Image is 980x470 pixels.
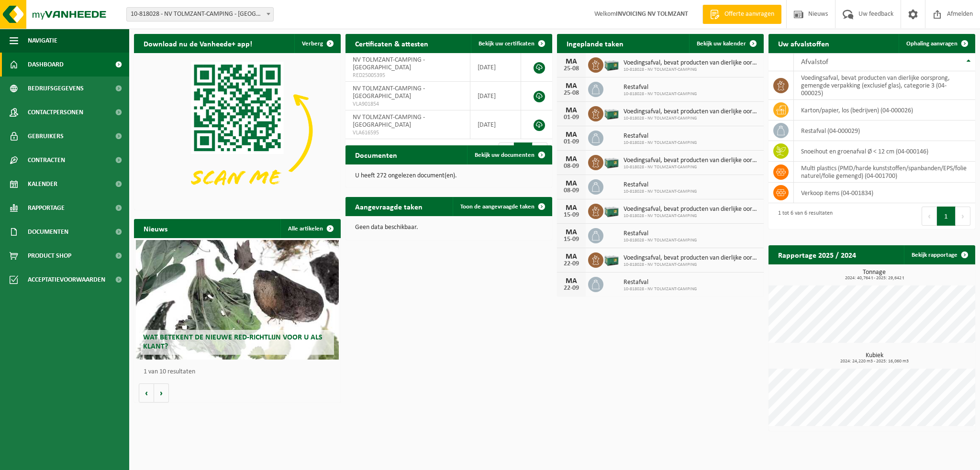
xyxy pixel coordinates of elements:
span: Bekijk uw certificaten [479,41,535,47]
div: 22-09 [562,285,581,292]
span: Voedingsafval, bevat producten van dierlijke oorsprong, gemengde verpakking (exc... [624,206,759,213]
td: snoeihout en groenafval Ø < 12 cm (04-000146) [794,141,975,162]
div: 22-09 [562,261,581,267]
img: PB-LB-0680-HPE-GN-01 [603,153,620,170]
div: 25-08 [562,90,581,97]
span: Documenten [28,220,68,244]
img: PB-LB-0680-HPE-GN-01 [603,105,620,121]
img: Download de VHEPlus App [134,53,341,208]
td: [DATE] [470,82,521,110]
div: MA [562,253,581,261]
h2: Rapportage 2025 / 2024 [768,245,866,264]
div: 01-09 [562,139,581,145]
h2: Certificaten & attesten [345,34,438,53]
button: 1 [937,207,956,226]
p: Geen data beschikbaar. [355,224,543,231]
p: 1 van 10 resultaten [144,369,336,375]
td: restafval (04-000029) [794,120,975,141]
span: Contactpersonen [28,100,83,124]
span: VLA616595 [353,129,463,137]
span: VLA901854 [353,100,463,108]
strong: INVOICING NV TOLMZANT [616,11,688,18]
a: Bekijk uw documenten [467,145,551,164]
span: Wat betekent de nieuwe RED-richtlijn voor u als klant? [143,334,323,350]
div: MA [562,229,581,236]
span: Restafval [624,279,697,286]
span: Restafval [624,181,697,189]
span: 10-818028 - NV TOLMZANT-CAMPING - DE HAAN [127,8,273,21]
a: Bekijk rapportage [904,245,974,264]
span: Voedingsafval, bevat producten van dierlijke oorsprong, gemengde verpakking (exc... [624,108,759,116]
span: RED25005395 [353,72,463,79]
span: 10-818028 - NV TOLMZANT-CAMPING [624,91,697,97]
div: MA [562,58,581,66]
h2: Uw afvalstoffen [768,34,839,53]
span: 10-818028 - NV TOLMZANT-CAMPING [624,286,697,292]
span: NV TOLMZANT-CAMPING - [GEOGRAPHIC_DATA] [353,56,425,71]
span: Product Shop [28,244,71,268]
div: MA [562,107,581,114]
span: Restafval [624,230,697,238]
span: Afvalstof [801,58,828,66]
span: 10-818028 - NV TOLMZANT-CAMPING [624,262,759,268]
span: Bekijk uw kalender [697,41,746,47]
button: Previous [922,207,937,226]
span: Rapportage [28,196,65,220]
div: 15-09 [562,236,581,243]
a: Offerte aanvragen [702,5,781,24]
span: Kalender [28,172,57,196]
td: [DATE] [470,110,521,139]
td: multi plastics (PMD/harde kunststoffen/spanbanden/EPS/folie naturel/folie gemengd) (04-001700) [794,162,975,183]
h2: Nieuws [134,219,177,238]
span: Voedingsafval, bevat producten van dierlijke oorsprong, gemengde verpakking (exc... [624,59,759,67]
span: 10-818028 - NV TOLMZANT-CAMPING [624,238,697,243]
span: Offerte aanvragen [722,10,777,19]
div: 08-09 [562,163,581,170]
a: Ophaling aanvragen [899,34,974,53]
span: Ophaling aanvragen [906,41,958,47]
button: Next [956,207,970,226]
h2: Aangevraagde taken [345,197,432,216]
span: 10-818028 - NV TOLMZANT-CAMPING [624,189,697,195]
span: NV TOLMZANT-CAMPING - [GEOGRAPHIC_DATA] [353,85,425,100]
div: MA [562,82,581,90]
div: MA [562,180,581,187]
a: Alle artikelen [280,219,340,238]
span: Toon de aangevraagde taken [460,204,535,210]
span: 10-818028 - NV TOLMZANT-CAMPING - DE HAAN [126,7,274,22]
td: karton/papier, los (bedrijven) (04-000026) [794,100,975,120]
h3: Tonnage [773,269,975,281]
span: Dashboard [28,53,64,77]
span: Acceptatievoorwaarden [28,268,105,292]
div: MA [562,131,581,139]
a: Bekijk uw kalender [689,34,763,53]
a: Wat betekent de nieuwe RED-richtlijn voor u als klant? [136,240,338,360]
span: NV TOLMZANT-CAMPING - [GEOGRAPHIC_DATA] [353,114,425,129]
span: 10-818028 - NV TOLMZANT-CAMPING [624,164,759,170]
div: 01-09 [562,114,581,121]
span: 10-818028 - NV TOLMZANT-CAMPING [624,213,759,219]
div: 25-08 [562,66,581,72]
div: MA [562,277,581,285]
button: Vorige [139,383,154,403]
img: PB-LB-0680-HPE-GN-01 [603,202,620,219]
div: 1 tot 6 van 6 resultaten [773,206,833,227]
span: 2024: 24,220 m3 - 2025: 16,060 m3 [773,359,975,364]
td: [DATE] [470,53,521,82]
div: 15-09 [562,212,581,219]
img: PB-LB-0680-HPE-GN-01 [603,56,620,72]
td: voedingsafval, bevat producten van dierlijke oorsprong, gemengde verpakking (exclusief glas), cat... [794,71,975,100]
span: 10-818028 - NV TOLMZANT-CAMPING [624,140,697,146]
span: Voedingsafval, bevat producten van dierlijke oorsprong, gemengde verpakking (exc... [624,254,759,262]
span: Bekijk uw documenten [475,152,535,158]
span: Contracten [28,148,65,172]
span: 10-818028 - NV TOLMZANT-CAMPING [624,116,759,121]
span: Restafval [624,84,697,91]
span: Verberg [302,41,323,47]
h2: Ingeplande taken [557,34,633,53]
h2: Download nu de Vanheede+ app! [134,34,262,53]
button: Volgende [154,383,169,403]
p: U heeft 272 ongelezen document(en). [355,173,543,179]
td: verkoop items (04-001834) [794,183,975,203]
h2: Documenten [345,145,407,164]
